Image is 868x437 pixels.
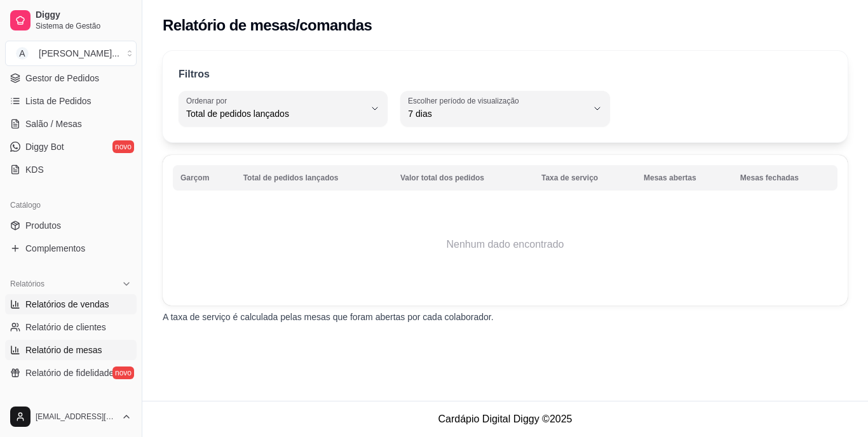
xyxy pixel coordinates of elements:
p: Filtros [179,67,210,82]
span: Relatório de fidelidade [25,366,114,379]
span: A [16,47,29,60]
span: Lista de Pedidos [25,95,92,107]
a: DiggySistema de Gestão [5,5,137,36]
th: Taxa de serviço [534,165,636,191]
span: Total de pedidos lançados [186,107,365,120]
td: Nenhum dado encontrado [173,194,837,295]
span: Relatórios [10,279,44,289]
span: Relatórios de vendas [25,298,109,311]
th: Mesas fechadas [733,165,837,191]
a: Relatórios de vendas [5,294,137,314]
span: Salão / Mesas [25,118,82,130]
a: Complementos [5,238,137,259]
span: Relatório de mesas [25,344,102,356]
span: Diggy [36,10,132,21]
a: Relatório de mesas [5,340,137,360]
button: Select a team [5,41,137,66]
footer: Cardápio Digital Diggy © 2025 [142,401,868,437]
label: Ordenar por [186,95,231,106]
span: [EMAIL_ADDRESS][DOMAIN_NAME] [36,412,116,422]
div: [PERSON_NAME] ... [39,47,119,60]
a: Lista de Pedidos [5,91,137,111]
a: Relatório de fidelidadenovo [5,363,137,383]
span: Complementos [25,242,85,255]
a: Relatório de clientes [5,317,137,337]
button: Ordenar porTotal de pedidos lançados [179,91,388,126]
label: Escolher período de visualização [408,95,523,106]
span: 7 dias [408,107,587,120]
span: Relatório de clientes [25,321,106,333]
a: Salão / Mesas [5,114,137,134]
span: Gestor de Pedidos [25,72,99,84]
a: Produtos [5,215,137,236]
a: Gestor de Pedidos [5,68,137,88]
h2: Relatório de mesas/comandas [163,15,372,36]
button: [EMAIL_ADDRESS][DOMAIN_NAME] [5,401,137,432]
span: KDS [25,163,44,176]
span: Diggy Bot [25,140,64,153]
th: Valor total dos pedidos [393,165,534,191]
span: Sistema de Gestão [36,21,132,31]
a: Diggy Botnovo [5,137,137,157]
th: Mesas abertas [636,165,733,191]
div: Catálogo [5,195,137,215]
p: A taxa de serviço é calculada pelas mesas que foram abertas por cada colaborador. [163,311,848,323]
span: Produtos [25,219,61,232]
th: Total de pedidos lançados [236,165,393,191]
th: Garçom [173,165,236,191]
a: KDS [5,159,137,180]
button: Escolher período de visualização7 dias [400,91,609,126]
